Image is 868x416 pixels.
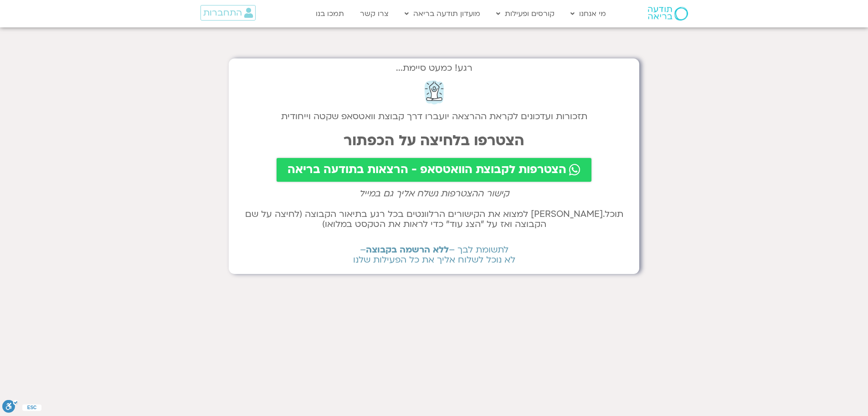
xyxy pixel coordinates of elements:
[277,158,591,182] a: הצטרפות לקבוצת הוואטסאפ - הרצאות בתודעה בריאה
[566,5,611,22] a: מי אנחנו
[311,5,349,22] a: תמכו בנו
[238,111,630,121] h2: תזכורות ועדכונים לקראת ההרצאה יועברו דרך קבוצת וואטסאפ שקטה וייחודית
[238,189,630,199] h2: קישור ההצטרפות נשלח אליך גם במייל
[238,245,630,265] h2: לתשומת לבך – – לא נוכל לשלוח אליך את כל הפעילות שלנו
[238,132,630,149] h2: הצטרפו בלחיצה על הכפתור
[400,5,485,22] a: מועדון תודעה בריאה
[200,5,256,21] a: התחברות
[288,163,566,176] span: הצטרפות לקבוצת הוואטסאפ - הרצאות בתודעה בריאה
[238,68,630,68] h2: רגע! כמעט סיימת...
[366,244,449,256] b: ללא הרשמה בקבוצה
[648,7,688,21] img: תודעה בריאה
[492,5,559,22] a: קורסים ופעילות
[355,5,393,22] a: צרו קשר
[238,209,630,229] h2: תוכל.[PERSON_NAME] למצוא את הקישורים הרלוונטים בכל רגע בתיאור הקבוצה (לחיצה על שם הקבוצה ואז על ״...
[203,8,242,18] span: התחברות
